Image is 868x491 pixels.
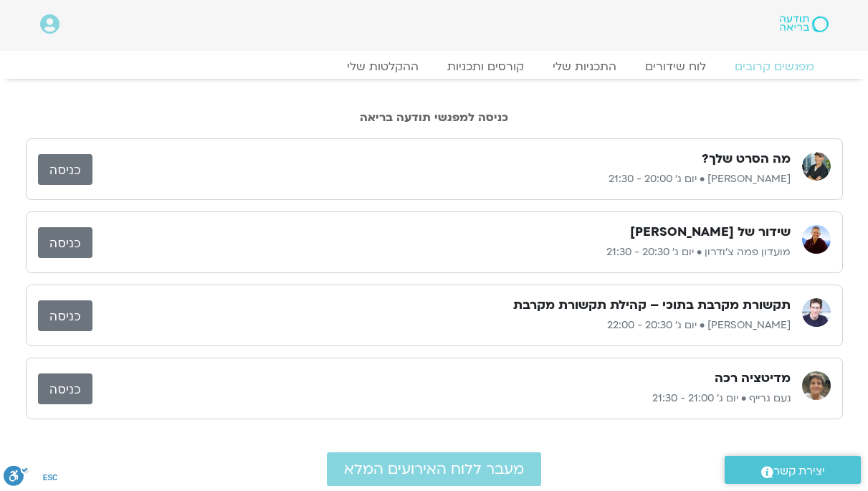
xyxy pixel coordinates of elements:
nav: Menu [40,59,829,74]
p: נעם גרייף • יום ג׳ 21:00 - 21:30 [92,390,791,407]
img: ערן טייכר [802,298,831,327]
a: כניסה [38,227,92,258]
span: יצירת קשר [773,462,825,481]
a: מפגשים קרובים [720,59,829,74]
span: מעבר ללוח האירועים המלא [344,461,524,477]
a: התכניות שלי [538,59,631,74]
h3: שידור של [PERSON_NAME] [630,224,791,241]
a: כניסה [38,373,92,404]
a: מעבר ללוח האירועים המלא [327,452,541,486]
img: מועדון פמה צ'ודרון [802,225,831,254]
h3: מדיטציה רכה [715,370,791,387]
a: כניסה [38,300,92,331]
a: לוח שידורים [631,59,720,74]
a: ההקלטות שלי [333,59,433,74]
a: קורסים ותכניות [433,59,538,74]
h2: כניסה למפגשי תודעה בריאה [26,111,843,124]
p: מועדון פמה צ'ודרון • יום ג׳ 20:30 - 21:30 [92,244,791,261]
a: כניסה [38,154,92,185]
h3: תקשורת מקרבת בתוכי – קהילת תקשורת מקרבת [513,297,791,314]
img: ג'יוואן ארי בוסתן [802,152,831,181]
a: יצירת קשר [725,456,861,484]
h3: מה הסרט שלך? [702,151,791,168]
img: נעם גרייף [802,371,831,400]
p: [PERSON_NAME] • יום ג׳ 20:30 - 22:00 [92,317,791,334]
p: [PERSON_NAME] • יום ג׳ 20:00 - 21:30 [92,171,791,188]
